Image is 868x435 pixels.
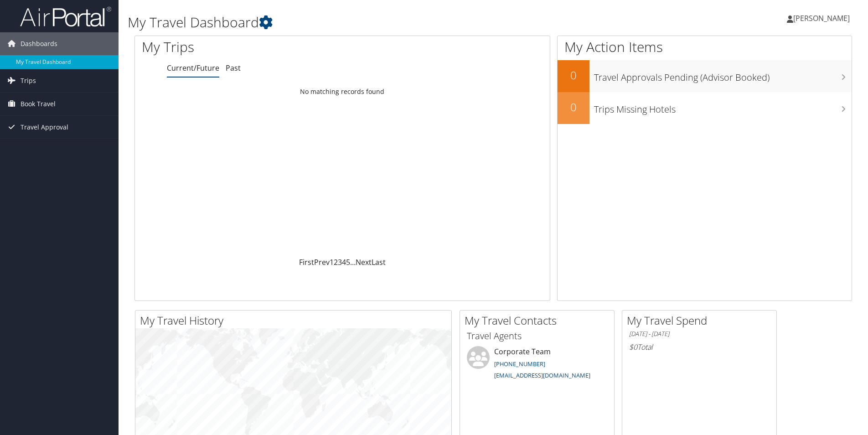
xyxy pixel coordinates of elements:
[558,99,589,115] h2: 0
[372,257,386,267] a: Last
[21,69,36,92] span: Trips
[140,313,451,328] h2: My Travel History
[135,83,550,100] td: No matching records found
[494,360,545,368] a: [PHONE_NUMBER]
[21,32,57,55] span: Dashboards
[494,371,590,379] a: [EMAIL_ADDRESS][DOMAIN_NAME]
[558,92,852,124] a: 0Trips Missing Hotels
[334,257,338,267] a: 2
[226,63,241,73] a: Past
[558,67,589,83] h2: 0
[462,346,612,383] li: Corporate Team
[128,13,615,32] h1: My Travel Dashboard
[338,257,342,267] a: 3
[629,342,637,352] span: $0
[558,60,852,92] a: 0Travel Approvals Pending (Advisor Booked)
[629,330,770,338] h6: [DATE] - [DATE]
[787,5,859,32] a: [PERSON_NAME]
[350,257,356,267] span: …
[20,6,111,27] img: airportal-logo.png
[346,257,350,267] a: 5
[558,37,852,57] h1: My Action Items
[793,13,850,23] span: [PERSON_NAME]
[465,313,614,328] h2: My Travel Contacts
[299,257,314,267] a: First
[21,116,68,139] span: Travel Approval
[594,67,852,84] h3: Travel Approvals Pending (Advisor Booked)
[342,257,346,267] a: 4
[330,257,334,267] a: 1
[167,63,219,73] a: Current/Future
[594,98,852,116] h3: Trips Missing Hotels
[467,330,607,342] h3: Travel Agents
[142,37,370,57] h1: My Trips
[629,342,770,352] h6: Total
[356,257,372,267] a: Next
[627,313,776,328] h2: My Travel Spend
[21,93,56,115] span: Book Travel
[314,257,330,267] a: Prev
